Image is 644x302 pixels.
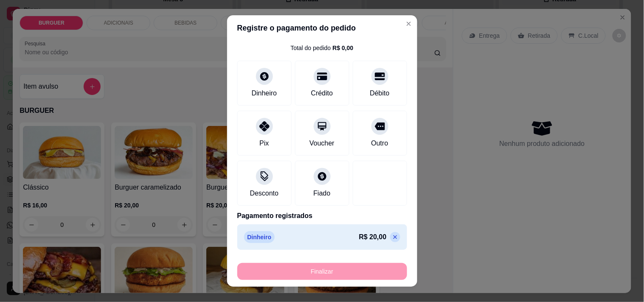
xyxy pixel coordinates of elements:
[370,88,389,98] div: Débito
[250,188,279,199] div: Desconto
[371,138,388,148] div: Outro
[227,15,417,41] header: Registre o pagamento do pedido
[309,138,335,148] div: Voucher
[237,211,407,221] p: Pagamento registrados
[311,88,333,98] div: Crédito
[290,44,353,52] div: Total do pedido
[244,231,275,243] p: Dinheiro
[359,232,387,242] p: R$ 20,00
[252,88,277,98] div: Dinheiro
[313,188,330,199] div: Fiado
[259,138,269,148] div: Pix
[402,17,416,31] button: Close
[332,44,353,52] div: R$ 0,00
